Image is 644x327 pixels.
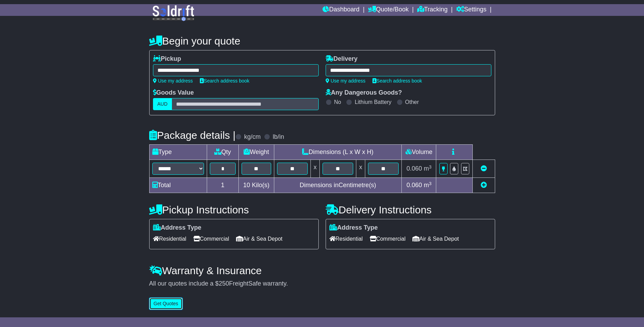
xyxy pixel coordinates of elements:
[405,99,419,105] label: Other
[244,133,260,141] label: kg/cm
[273,133,284,141] label: lb/in
[153,233,186,244] span: Residential
[412,233,459,244] span: Air & Sea Depot
[153,78,193,84] a: Use my address
[481,165,487,172] a: Remove this item
[329,233,363,244] span: Residential
[356,160,365,178] td: x
[417,4,448,16] a: Tracking
[149,145,207,160] td: Type
[326,78,366,84] a: Use my address
[149,298,183,310] button: Get Quotes
[149,35,495,47] h4: Begin your quote
[456,4,487,16] a: Settings
[429,181,432,186] sup: 3
[274,145,402,160] td: Dimensions (L x W x H)
[243,182,250,189] span: 10
[219,280,229,287] span: 250
[310,160,319,178] td: x
[370,233,406,244] span: Commercial
[236,233,283,244] span: Air & Sea Depot
[407,182,422,189] span: 0.060
[368,4,409,16] a: Quote/Book
[193,233,229,244] span: Commercial
[153,89,194,97] label: Goods Value
[149,280,495,288] div: All our quotes include a $ FreightSafe warranty.
[481,182,487,189] a: Add new item
[329,224,378,232] label: Address Type
[153,55,181,63] label: Pickup
[149,129,236,141] h4: Package details |
[326,89,402,97] label: Any Dangerous Goods?
[424,182,432,189] span: m
[429,164,432,170] sup: 3
[355,99,391,105] label: Lithium Battery
[153,224,202,232] label: Address Type
[207,145,239,160] td: Qty
[149,204,319,215] h4: Pickup Instructions
[274,178,402,193] td: Dimensions in Centimetre(s)
[372,78,422,84] a: Search address book
[200,78,249,84] a: Search address book
[149,178,207,193] td: Total
[334,99,341,105] label: No
[402,145,436,160] td: Volume
[207,178,239,193] td: 1
[239,145,274,160] td: Weight
[239,178,274,193] td: Kilo(s)
[149,265,495,276] h4: Warranty & Insurance
[326,55,358,63] label: Delivery
[424,165,432,172] span: m
[407,165,422,172] span: 0.060
[153,98,172,110] label: AUD
[323,4,359,16] a: Dashboard
[326,204,495,215] h4: Delivery Instructions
